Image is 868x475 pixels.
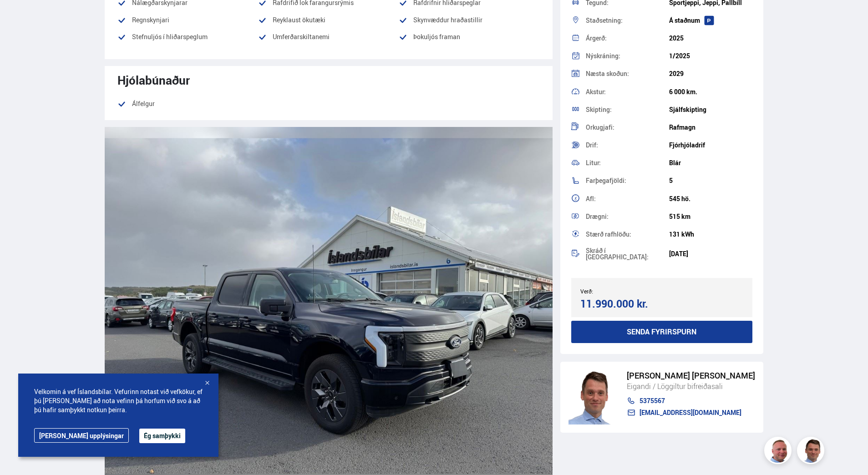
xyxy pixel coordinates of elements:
[669,88,752,96] div: 6 000 km.
[117,15,258,25] li: Regnskynjari
[399,31,539,48] li: Þokuljós framan
[586,53,669,59] div: Nýskráning:
[627,409,755,416] a: [EMAIL_ADDRESS][DOMAIN_NAME]
[399,15,539,25] li: Skynvæddur hraðastillir
[586,106,669,113] div: Skipting:
[669,177,752,184] div: 5
[798,438,826,465] img: FbJEzSuNWCJXmdc-.webp
[586,142,669,148] div: Drif:
[669,231,752,238] div: 131 kWh
[669,17,752,24] div: Á staðnum
[586,124,669,131] div: Orkugjafi:
[586,248,669,260] div: Skráð í [GEOGRAPHIC_DATA]:
[117,73,540,87] div: Hjólabúnaður
[34,387,203,414] span: Velkomin á vef Íslandsbílar. Vefurinn notast við vefkökur, ef þú [PERSON_NAME] að nota vefinn þá ...
[586,89,669,95] div: Akstur:
[627,380,755,392] div: Eigandi / Löggiltur bifreiðasali
[669,35,752,42] div: 2025
[580,298,659,310] div: 11.990.000 kr.
[766,438,793,465] img: siFngHWaQ9KaOqBr.png
[669,213,752,220] div: 515 km
[139,429,185,443] button: Ég samþykki
[669,141,752,149] div: Fjórhjóladrif
[586,160,669,166] div: Litur:
[569,370,618,424] img: FbJEzSuNWCJXmdc-.webp
[669,70,752,77] div: 2029
[7,4,35,31] button: Opna LiveChat spjallviðmót
[586,231,669,237] div: Stærð rafhlöðu:
[669,159,752,167] div: Blár
[580,288,662,294] div: Verð:
[258,31,399,42] li: Umferðarskiltanemi
[586,71,669,77] div: Næsta skoðun:
[669,124,752,131] div: Rafmagn
[571,321,753,343] button: Senda fyrirspurn
[586,213,669,220] div: Drægni:
[669,52,752,60] div: 1/2025
[669,106,752,113] div: Sjálfskipting
[117,98,258,109] li: Álfelgur
[669,195,752,202] div: 545 hö.
[34,428,129,443] a: [PERSON_NAME] upplýsingar
[586,17,669,24] div: Staðsetning:
[586,177,669,184] div: Farþegafjöldi:
[627,397,755,404] a: 5375567
[669,250,752,258] div: [DATE]
[627,371,755,380] div: [PERSON_NAME] [PERSON_NAME]
[586,35,669,41] div: Árgerð:
[258,15,399,25] li: Reyklaust ökutæki
[586,196,669,202] div: Afl:
[117,31,258,42] li: Stefnuljós í hliðarspeglum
